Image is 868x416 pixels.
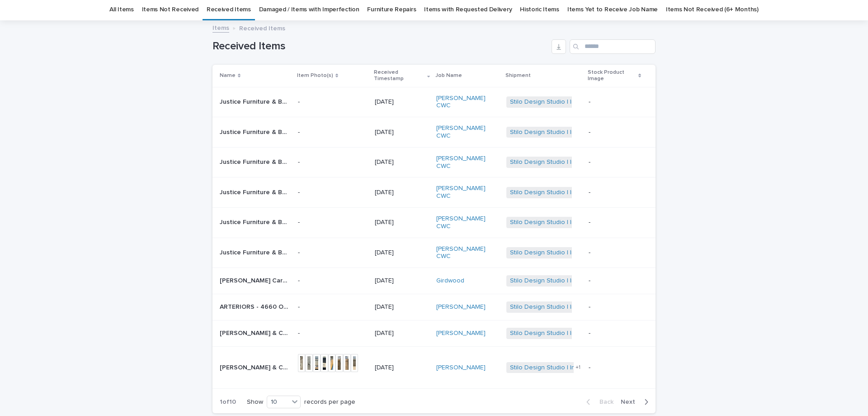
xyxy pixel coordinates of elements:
a: Stilo Design Studio | Inbound Shipment | 25244 [510,189,646,196]
tr: [PERSON_NAME] & COMPANY - 3000-0300 [PERSON_NAME] | 77000[PERSON_NAME] & COMPANY - 3000-0300 [PER... [212,346,656,389]
h1: Received Items [212,40,548,53]
tr: [PERSON_NAME] Carpet - 10 x 18 Rug San Vito - White Glove | 77544[PERSON_NAME] Carpet - 10 x 18 R... [212,268,656,294]
a: [PERSON_NAME] CWC [436,95,499,110]
tr: Justice Furniture & Bedding - Island Palm 5/0 | 77680Justice Furniture & Bedding - Island Palm 5/... [212,207,656,238]
p: - [298,219,368,226]
p: - [298,189,368,196]
p: - [589,303,641,311]
p: CURREY & COMPANY - 3000-0300 DEANNA RAFFIA CRENDENZA | 77000 [220,362,292,372]
tr: ARTERIORS - 4660 ORSEN CONSOLE | 77098ARTERIORS - 4660 ORSEN CONSOLE | 77098 -[DATE][PERSON_NAME]... [212,294,656,320]
p: Received Items [239,23,285,33]
p: Show [247,398,263,406]
p: - [298,330,368,337]
p: - [589,364,641,372]
a: [PERSON_NAME] CWC [436,245,499,261]
span: Back [594,399,613,405]
p: [DATE] [375,249,429,257]
p: - [589,277,641,285]
a: [PERSON_NAME] [436,303,486,311]
p: ARTERIORS - 4660 ORSEN CONSOLE | 77098 [220,301,292,311]
p: - [298,98,368,106]
a: Items [212,22,229,33]
p: - [298,303,368,311]
tr: Justice Furniture & Bedding - Island Palm 6/6 | 77682Justice Furniture & Bedding - Island Palm 6/... [212,87,656,117]
a: Stilo Design Studio | Inbound Shipment | 25244 [510,158,646,166]
p: - [589,98,641,106]
a: Stilo Design Studio | Inbound Shipment | 25244 [510,249,646,257]
a: [PERSON_NAME] CWC [436,155,499,170]
tr: [PERSON_NAME] & COMPANY - 3000-0301 [PERSON_NAME] RAFFIA NIGHTSTAND | 76998[PERSON_NAME] & COMPAN... [212,320,656,346]
tr: Justice Furniture & Bedding - J Max Box Spring 6/6 | 77678Justice Furniture & Bedding - J Max Box... [212,147,656,177]
p: [DATE] [375,98,429,106]
a: Girdwood [436,277,464,285]
a: Stilo Design Studio | Inbound Shipment | 25085 [510,364,646,372]
p: - [589,158,641,166]
p: Stanton Carpet - 10 x 18 Rug San Vito - White Glove | 77544 [220,275,292,285]
button: Next [617,398,656,406]
input: Search [570,39,656,54]
a: [PERSON_NAME] CWC [436,124,499,140]
p: - [298,249,368,257]
tr: Justice Furniture & Bedding - J Max Box Spring 5/0 | 77679Justice Furniture & Bedding - J Max Box... [212,238,656,268]
p: - [589,219,641,226]
p: Name [220,71,236,81]
p: Stock Product Image [588,67,636,84]
p: - [589,189,641,196]
button: Back [579,398,617,406]
a: [PERSON_NAME] CWC [436,185,499,200]
p: - [589,129,641,136]
p: Justice Furniture & Bedding - J Max Box Spring 5/0 | 77679 [220,247,292,257]
p: Justice Furniture & Bedding - J Max Box Spring 6/6 | 77677 [220,127,292,136]
p: CURREY & COMPANY - 3000-0301 DEANNA RAFFIA NIGHTSTAND | 76998 [220,328,292,337]
a: [PERSON_NAME] [436,330,486,337]
a: Stilo Design Studio | Inbound Shipment | 25244 [510,219,646,226]
a: Stilo Design Studio | Inbound Shipment | 25244 [510,129,646,136]
p: records per page [304,398,355,406]
p: [DATE] [375,330,429,337]
div: 10 [267,397,289,407]
tr: Justice Furniture & Bedding - Island Palm 6/6 | 77681Justice Furniture & Bedding - Island Palm 6/... [212,177,656,208]
p: - [298,129,368,136]
p: Justice Furniture & Bedding - Island Palm 5/0 | 77680 [220,217,292,226]
p: - [589,249,641,257]
a: [PERSON_NAME] [436,364,486,372]
p: [DATE] [375,303,429,311]
p: [DATE] [375,364,429,372]
a: Stilo Design Studio | Inbound Shipment | 25085 [510,330,646,337]
p: [DATE] [375,158,429,166]
p: [DATE] [375,219,429,226]
a: [PERSON_NAME] CWC [436,215,499,230]
p: - [589,330,641,337]
p: - [298,158,368,166]
p: Job Name [435,71,462,81]
a: Stilo Design Studio | Inbound Shipment | 25111 [510,303,642,311]
p: Shipment [505,71,531,81]
a: Stilo Design Studio | Inbound Shipment | 25244 [510,98,646,106]
p: [DATE] [375,277,429,285]
span: Next [621,399,641,405]
p: Received Timestamp [374,67,425,84]
p: 1 of 10 [212,391,243,413]
p: [DATE] [375,129,429,136]
tr: Justice Furniture & Bedding - J Max Box Spring 6/6 | 77677Justice Furniture & Bedding - J Max Box... [212,117,656,148]
p: - [298,277,368,285]
p: Justice Furniture & Bedding - Island Palm 6/6 | 77682 [220,96,292,106]
span: + 1 [576,365,580,370]
p: Justice Furniture & Bedding - J Max Box Spring 6/6 | 77678 [220,157,292,166]
p: [DATE] [375,189,429,196]
a: Stilo Design Studio | Inbound Shipment | 25207 [510,277,646,285]
p: Item Photo(s) [297,71,333,81]
p: Justice Furniture & Bedding - Island Palm 6/6 | 77681 [220,187,292,196]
